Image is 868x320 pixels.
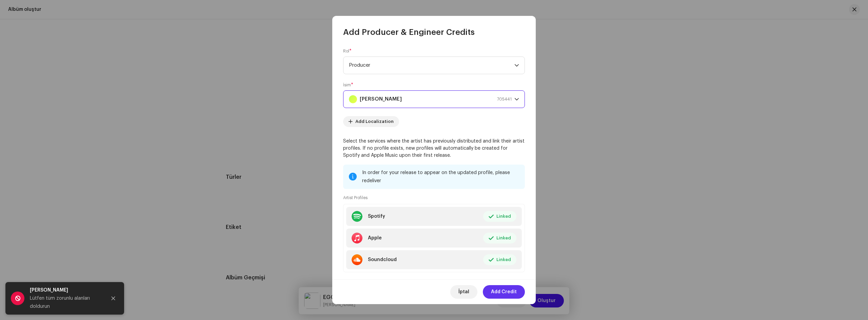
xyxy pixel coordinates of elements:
[483,211,516,222] button: Linked
[349,91,514,108] span: Ersin Ersavas
[362,169,519,185] div: In order for your release to appear on the updated profile, please redeliver
[343,48,352,54] label: Rol
[343,194,368,201] small: Artist Profiles
[30,294,101,311] div: Lütfen tüm zorunlu alanları doldurun
[483,285,525,299] button: Add Credit
[483,233,516,243] button: Linked
[514,57,519,74] div: dropdown trigger
[496,231,511,245] span: Linked
[483,254,516,265] button: Linked
[360,91,402,108] strong: [PERSON_NAME]
[491,285,517,299] span: Add Credit
[368,235,382,241] div: Apple
[496,253,511,266] span: Linked
[343,116,399,127] button: Add Localization
[497,91,512,108] span: 705441
[368,214,385,219] div: Spotify
[106,292,120,305] button: Close
[514,91,519,108] div: dropdown trigger
[355,115,394,128] span: Add Localization
[458,285,469,299] span: İptal
[368,257,397,262] div: Soundcloud
[349,57,514,74] span: Producer
[30,286,101,294] div: [PERSON_NAME]
[496,210,511,223] span: Linked
[343,138,525,159] p: Select the services where the artist has previously distributed and link their artist profiles. I...
[450,285,477,299] button: İptal
[343,27,475,38] span: Add Producer & Engineer Credits
[343,82,353,88] label: İsim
